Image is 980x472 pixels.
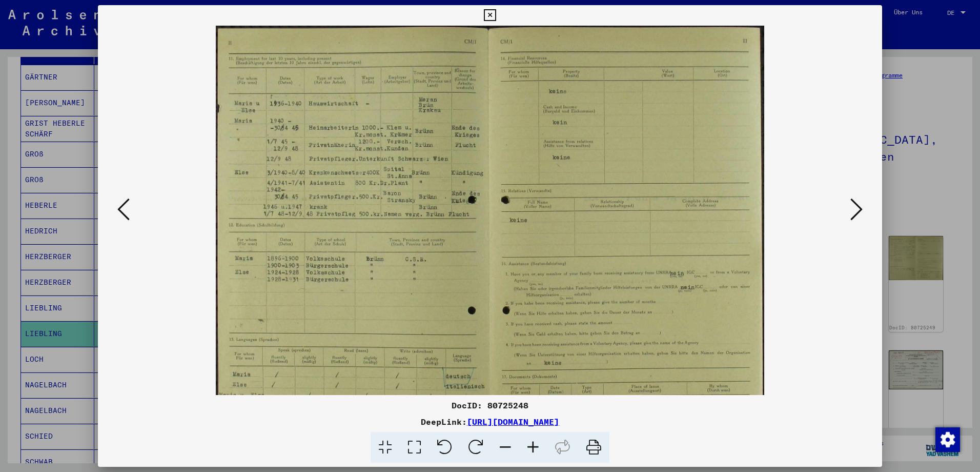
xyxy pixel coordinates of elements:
div: DocID: 80725248 [98,399,882,411]
div: DeepLink: [98,416,882,428]
img: Zustimmung ändern [935,427,960,452]
div: Zustimmung ändern [935,427,959,451]
img: 002.jpg [216,26,764,472]
a: [URL][DOMAIN_NAME] [467,417,559,427]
